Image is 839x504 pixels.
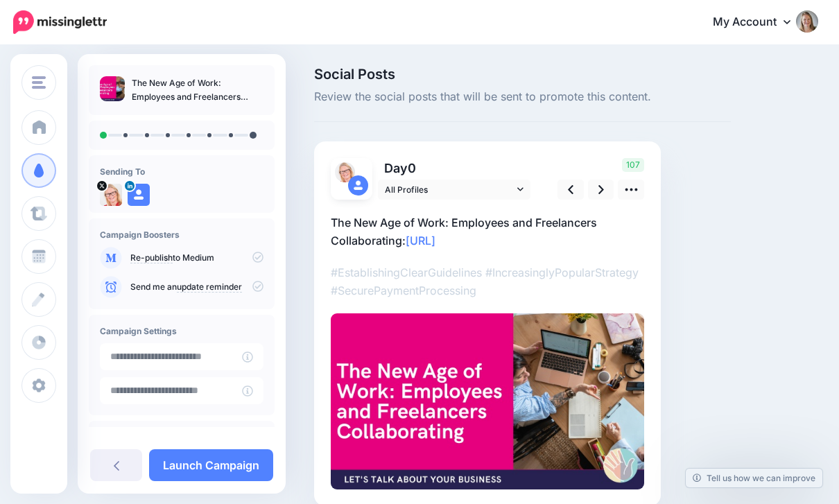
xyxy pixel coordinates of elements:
p: Send me an [130,281,263,293]
img: user_default_image.png [128,184,150,206]
a: All Profiles [378,180,530,200]
a: Tell us how we can improve [686,469,822,487]
span: Review the social posts that will be sent to promote this content. [314,88,731,106]
p: #EstablishingClearGuidelines #IncreasinglyPopularStrategy #SecurePaymentProcessing [331,263,644,299]
h4: Campaign Settings [100,326,263,336]
a: update reminder [177,281,242,293]
img: TtpB9Y-J-33448.jpg [335,162,355,182]
a: My Account [699,6,818,40]
img: 8da41aa48ad6439a7baf66d7e7db4237.jpg [331,313,644,489]
img: menu.png [32,76,46,89]
p: The New Age of Work: Employees and Freelancers Collaborating: [331,214,644,250]
img: 8da41aa48ad6439a7baf66d7e7db4237_thumb.jpg [100,76,125,101]
p: to Medium [130,252,263,264]
p: Day [378,158,533,178]
h4: Campaign Boosters [100,229,263,240]
span: All Profiles [385,182,514,197]
img: TtpB9Y-J-33448.jpg [100,184,122,206]
img: user_default_image.png [348,175,368,195]
img: Missinglettr [13,10,107,34]
a: Re-publish [130,252,173,263]
a: [URL] [406,234,435,247]
p: The New Age of Work: Employees and Freelancers Collaborating [132,76,263,104]
h4: Sending To [100,166,263,177]
span: 107 [622,158,644,172]
span: 0 [408,161,416,175]
span: Social Posts [314,67,731,81]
